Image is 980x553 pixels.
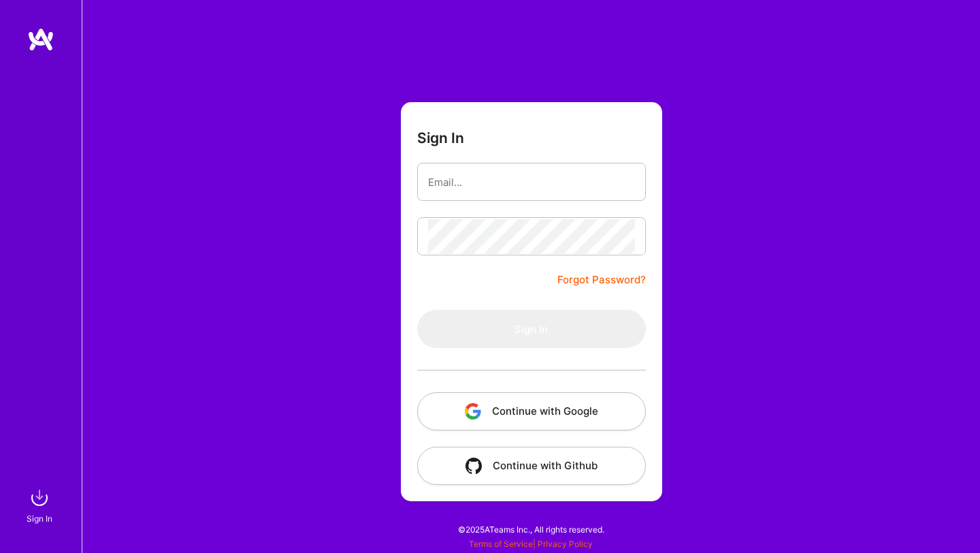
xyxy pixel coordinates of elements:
[469,539,533,549] a: Terms of Service
[417,447,646,485] button: Continue with Github
[26,484,53,511] img: sign in
[469,539,593,549] span: |
[27,27,54,52] img: logo
[82,512,980,546] div: © 2025 ATeams Inc., All rights reserved.
[428,165,635,200] input: Email...
[417,392,646,430] button: Continue with Google
[538,539,593,549] a: Privacy Policy
[29,484,53,526] a: sign inSign In
[557,272,646,288] a: Forgot Password?
[465,458,482,474] img: icon
[27,511,52,526] div: Sign In
[417,129,464,146] h3: Sign In
[465,403,481,420] img: icon
[417,310,646,348] button: Sign In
